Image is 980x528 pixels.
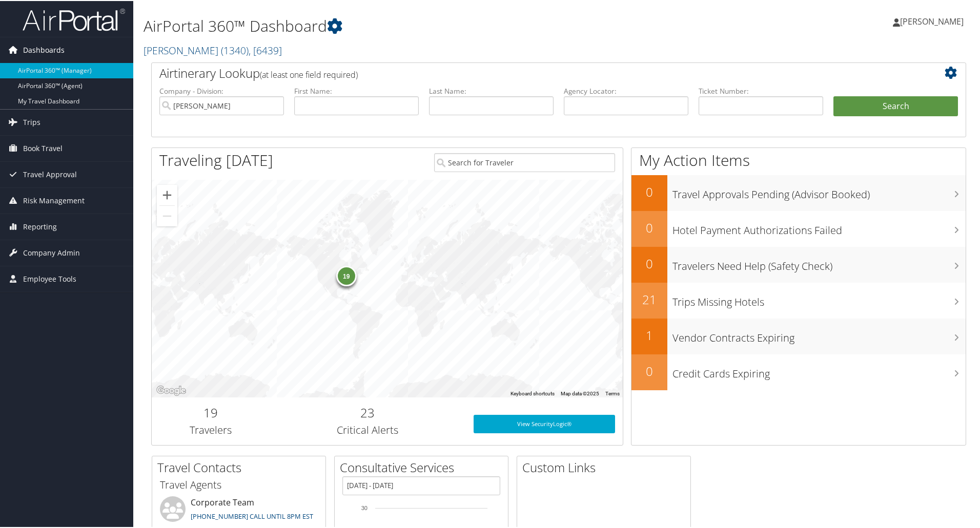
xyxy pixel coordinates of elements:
[23,161,77,186] span: Travel Approval
[672,253,966,272] h3: Travelers Need Help (Safety Check)
[260,68,358,79] span: (at least one field required)
[631,290,667,307] h2: 21
[154,383,188,396] img: Google
[159,85,284,95] label: Company - Division:
[900,15,964,26] span: [PERSON_NAME]
[672,361,966,380] h3: Credit Cards Expiring
[833,95,958,116] button: Search
[434,152,615,171] input: Search for Traveler
[23,135,63,160] span: Book Travel
[522,458,690,475] h2: Custom Links
[631,210,966,246] a: 0Hotel Payment Authorizations Failed
[631,149,966,170] h1: My Action Items
[893,5,974,36] a: [PERSON_NAME]
[23,265,76,291] span: Employee Tools
[159,403,262,420] h2: 19
[672,181,966,201] h3: Travel Approvals Pending (Advisor Booked)
[221,43,249,56] span: ( 1340 )
[361,504,367,510] tspan: 30
[159,64,890,81] h2: Airtinerary Lookup
[631,318,966,353] a: 1Vendor Contracts Expiring
[144,43,282,56] a: [PERSON_NAME]
[23,239,80,265] span: Company Admin
[474,414,615,432] a: View SecurityLogic®
[340,458,508,475] h2: Consultative Services
[672,217,966,237] h3: Hotel Payment Authorizations Failed
[605,390,620,395] a: Terms (opens in new tab)
[672,325,966,344] h3: Vendor Contracts Expiring
[631,218,667,236] h2: 0
[160,477,318,491] h3: Travel Agents
[23,7,125,31] img: airportal-logo.png
[249,43,282,56] span: , [ 6439 ]
[191,511,313,520] a: [PHONE_NUMBER] CALL UNTIL 8PM EST
[336,264,356,285] div: 19
[23,187,85,213] span: Risk Management
[157,184,177,204] button: Zoom in
[277,422,458,436] h3: Critical Alerts
[429,85,554,95] label: Last Name:
[631,254,667,271] h2: 0
[564,85,688,95] label: Agency Locator:
[144,14,697,36] h1: AirPortal 360™ Dashboard
[561,390,599,395] span: Map data ©2025
[631,326,667,343] h2: 1
[511,389,555,396] button: Keyboard shortcuts
[159,422,262,436] h3: Travelers
[154,383,188,396] a: Open this area in Google Maps (opens a new window)
[23,109,40,134] span: Trips
[159,149,273,170] h1: Traveling [DATE]
[277,403,458,420] h2: 23
[23,36,65,62] span: Dashboards
[23,213,57,239] span: Reporting
[699,85,823,95] label: Ticket Number:
[157,458,325,475] h2: Travel Contacts
[631,282,966,318] a: 21Trips Missing Hotels
[631,362,667,379] h2: 0
[631,353,966,389] a: 0Credit Cards Expiring
[631,174,966,210] a: 0Travel Approvals Pending (Advisor Booked)
[672,289,966,308] h3: Trips Missing Hotels
[157,205,177,225] button: Zoom out
[631,182,667,200] h2: 0
[631,246,966,282] a: 0Travelers Need Help (Safety Check)
[294,85,419,95] label: First Name:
